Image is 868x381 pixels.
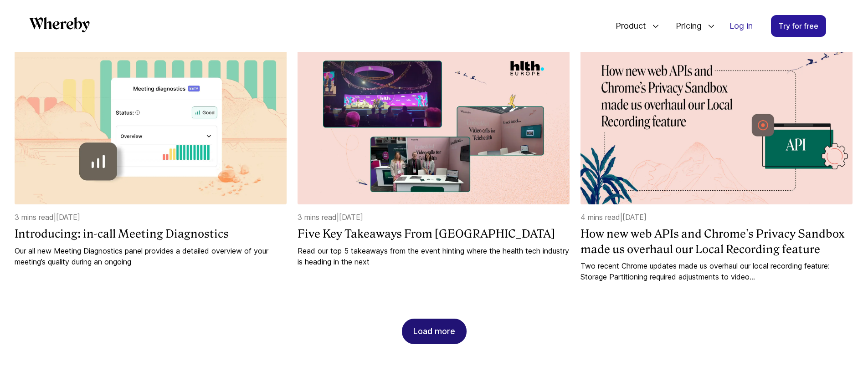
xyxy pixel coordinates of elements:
[580,260,853,282] a: Two recent Chrome updates made us overhaul our local recording feature: Storage Partitioning requ...
[667,11,704,41] span: Pricing
[29,17,90,36] a: Whereby
[722,15,760,36] a: Log in
[298,226,570,242] a: Five Key Takeaways From [GEOGRAPHIC_DATA]
[15,226,287,242] a: Introducing: in-call Meeting Diagnostics
[15,212,287,223] p: 3 mins read | [DATE]
[29,17,90,32] svg: Whereby
[298,245,570,267] a: Read our top 5 takeaways from the event hinting where the health tech industry is heading in the ...
[413,319,455,344] div: Load more
[298,212,570,223] p: 3 mins read | [DATE]
[580,212,853,223] p: 4 mins read | [DATE]
[402,319,467,344] button: Load more
[580,226,853,257] a: How new web APIs and Chrome’s Privacy Sandbox made us overhaul our Local Recording feature
[771,15,826,37] a: Try for free
[606,11,648,41] span: Product
[15,245,287,267] a: Our all new Meeting Diagnostics panel provides a detailed overview of your meeting’s quality duri...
